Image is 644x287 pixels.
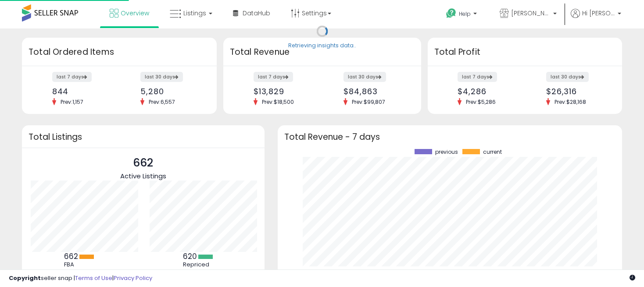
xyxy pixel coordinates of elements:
label: last 30 days [546,72,589,82]
span: Prev: $18,500 [258,98,298,106]
span: Active Listings [120,171,166,181]
span: previous [435,149,458,155]
div: $13,829 [254,87,315,96]
span: DataHub [243,9,270,18]
div: 844 [52,87,113,96]
span: Overview [121,9,149,18]
span: Prev: $5,286 [462,98,500,106]
a: Hi [PERSON_NAME] [571,9,621,28]
h3: Total Revenue - 7 days [284,134,616,140]
label: last 7 days [52,72,92,82]
div: FBA [64,261,104,268]
span: [PERSON_NAME] LLC [511,9,551,18]
label: last 30 days [343,72,386,82]
span: Prev: $99,807 [347,98,390,106]
h3: Total Listings [29,134,258,140]
p: 662 [120,155,166,171]
div: 5,280 [140,87,201,96]
label: last 30 days [140,72,183,82]
div: Retrieving insights data.. [288,42,356,50]
span: Prev: $28,168 [550,98,590,106]
b: 620 [183,251,197,262]
span: Listings [183,9,206,18]
div: $4,286 [458,87,518,96]
span: Prev: 6,557 [144,98,179,106]
a: Privacy Policy [114,274,152,282]
div: Repriced [183,261,222,268]
b: 662 [64,251,78,262]
div: seller snap | | [9,274,152,283]
h3: Total Revenue [230,46,415,58]
span: Hi [PERSON_NAME] [582,9,615,18]
h3: Total Profit [434,46,616,58]
a: Terms of Use [75,274,112,282]
span: Help [459,10,471,18]
label: last 7 days [458,72,497,82]
div: $84,863 [343,87,405,96]
div: $26,316 [546,87,607,96]
strong: Copyright [9,274,41,282]
h3: Total Ordered Items [29,46,210,58]
label: last 7 days [254,72,293,82]
i: Get Help [446,8,457,19]
a: Help [439,1,486,28]
span: current [483,149,502,155]
span: Prev: 1,157 [56,98,88,106]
